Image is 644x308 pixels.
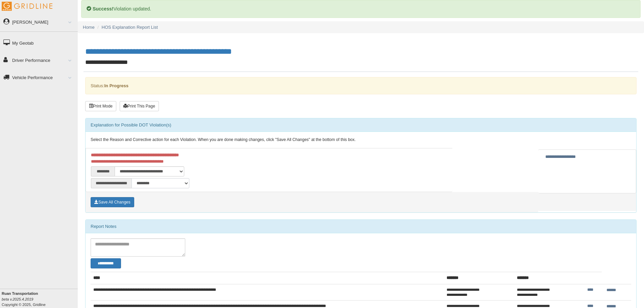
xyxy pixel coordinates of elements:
[83,25,95,30] a: Home
[2,291,38,295] b: Ruan Transportation
[120,101,159,111] button: Print This Page
[104,83,128,88] strong: In Progress
[2,291,78,307] div: Copyright © 2025, Gridline
[86,132,636,148] div: Select the Reason and Corrective action for each Violation. When you are done making changes, cli...
[85,101,116,111] button: Print Mode
[86,220,636,233] div: Report Notes
[91,258,121,268] button: Change Filter Options
[85,77,637,94] div: Status:
[2,2,52,11] img: Gridline
[86,118,636,132] div: Explanation for Possible DOT Violation(s)
[91,197,134,207] button: Save
[93,6,113,11] b: Success!
[2,297,33,301] i: beta v.2025.4.2019
[102,25,158,30] a: HOS Explanation Report List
